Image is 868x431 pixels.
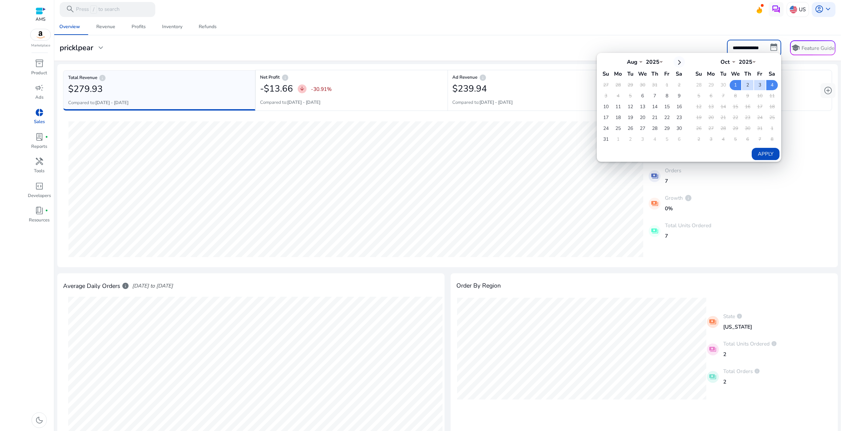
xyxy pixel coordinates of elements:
b: [DATE] - [DATE] [287,99,320,105]
p: Feature Guide [802,44,834,52]
p: Compared to: [452,99,513,106]
p: Orders [665,166,681,174]
p: Developers [28,193,51,199]
h6: Net Profit [260,77,443,78]
img: amazon.svg [31,29,51,40]
span: fiber_manual_record [45,209,48,212]
div: Refunds [199,24,217,29]
a: donut_smallSales [27,106,51,131]
p: 7 [665,177,681,185]
h6: Total Revenue [68,77,251,79]
p: [US_STATE] [723,323,752,331]
h3: pricklpear [60,43,93,52]
button: schoolFeature Guide [790,40,835,55]
span: [DATE] to [DATE] [132,282,173,290]
h4: Order By Region [456,282,501,289]
span: info [685,194,692,202]
a: lab_profilefiber_manual_recordReports [27,131,51,156]
a: inventory_2Product [27,58,51,82]
div: Inventory [162,24,182,29]
h2: -$13.66 [260,83,293,94]
span: info [754,368,760,374]
span: info [99,74,106,82]
div: 2025 [643,58,663,66]
button: add_circle [821,83,835,98]
span: info [479,74,487,81]
b: [DATE] - [DATE] [479,99,513,105]
p: Ads [35,94,43,101]
span: info [736,313,743,319]
p: Compared to: [68,100,129,106]
div: Profits [132,24,146,29]
p: 2 [723,378,760,386]
a: book_4fiber_manual_recordResources [27,205,51,229]
p: US [799,3,806,15]
h4: Average Daily Orders [63,282,129,290]
mat-icon: payments [649,225,660,237]
span: search [66,5,75,14]
span: donut_small [35,108,44,117]
span: add_circle [824,86,832,95]
span: keyboard_arrow_down [824,5,832,14]
p: Compared to: [260,99,320,106]
span: dark_mode [35,416,44,425]
span: / [90,5,97,14]
span: campaign [35,83,44,92]
p: 2 [723,350,777,358]
p: Total Units Ordered [723,340,777,348]
span: fiber_manual_record [45,136,48,139]
button: Apply [752,148,779,160]
p: -30.91% [311,85,332,93]
b: [DATE] - [DATE] [95,100,129,106]
h6: Ad Revenue [452,77,635,78]
p: Marketplace [31,43,50,48]
p: Total Orders [723,367,760,375]
p: Tools [34,168,44,175]
div: Overview [59,24,80,29]
span: inventory_2 [35,59,44,68]
div: Oct [715,58,735,66]
p: State [723,312,752,320]
h2: $279.93 [68,84,103,95]
span: handyman [35,157,44,166]
span: school [791,43,800,52]
p: Sales [34,119,45,125]
p: AMS [36,16,46,23]
p: Total Units Ordered [665,221,711,229]
span: account_circle [815,5,824,14]
div: 2025 [735,58,756,66]
a: campaignAds [27,82,51,106]
span: info [122,282,129,290]
p: 0% [665,204,692,212]
img: us.svg [790,6,797,13]
a: handymanTools [27,156,51,180]
span: info [281,74,289,81]
span: arrow_downward [299,86,305,92]
span: expand_more [96,43,105,52]
span: book_4 [35,206,44,215]
span: lab_profile [35,133,44,141]
p: Resources [29,217,50,224]
span: info [771,341,777,347]
p: Product [31,70,47,77]
p: 7 [665,232,711,240]
p: Reports [31,143,47,150]
p: Growth [665,194,692,202]
p: Press to search [76,5,120,14]
span: code_blocks [35,182,44,191]
mat-icon: payments [649,170,660,182]
mat-icon: payments [649,198,660,210]
div: Aug [622,58,643,66]
div: Revenue [96,24,115,29]
h2: $239.94 [452,83,487,94]
mat-icon: payments [707,371,719,383]
mat-icon: payments [707,316,719,328]
a: code_blocksDevelopers [27,180,51,204]
mat-icon: payments [707,344,719,355]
